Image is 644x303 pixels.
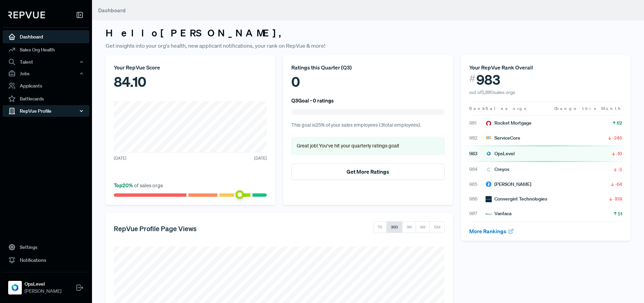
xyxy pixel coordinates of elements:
[617,119,622,126] span: 62
[106,42,630,50] p: Get insights into your org's health, new applicant notifications, your rank on RepVue & more!
[114,182,134,189] span: Top 20 %
[114,155,126,161] span: [DATE]
[486,150,515,157] div: OpsLevel
[615,181,622,188] span: -64
[8,12,45,18] img: RepVue
[3,254,89,267] a: Notifications
[486,106,527,111] span: Sales orgs
[469,150,486,157] span: 983
[3,68,89,79] button: Jobs
[486,181,531,188] div: [PERSON_NAME]
[114,224,197,233] h5: RepVue Profile Page Views
[25,288,61,295] span: [PERSON_NAME]
[3,92,89,105] a: Battlecards
[3,56,89,68] button: Talent
[469,134,486,142] span: 982
[416,221,430,233] button: 6M
[486,166,492,173] img: Creyos
[469,210,486,217] span: 987
[469,89,515,95] span: out of 5,880 sales orgs
[10,282,20,293] img: OpsLevel
[25,281,61,288] strong: OpsLevel
[291,97,334,103] h6: Q3 Goal - 0 ratings
[106,27,630,39] h3: Hello [PERSON_NAME] ,
[469,71,475,85] span: #
[114,63,267,71] div: Your RepVue Score
[486,196,492,202] img: Convergint Technologies
[114,71,267,92] div: 84.10
[486,119,532,127] div: Rocket Mortgage
[469,106,486,112] span: Rank
[476,71,500,88] span: 983
[114,182,163,189] span: of sales orgs
[469,195,486,203] span: 986
[291,122,444,129] p: This goal is 25 % of your sales employees ( 3 total employees).
[486,211,492,217] img: Vantaca
[486,195,547,203] div: Convergint Technologies
[469,166,486,173] span: 984
[3,79,89,92] a: Applicants
[618,210,622,217] span: 51
[3,43,89,56] a: Sales Org Health
[554,106,622,111] span: Change this Month
[469,228,514,235] a: More Rankings
[486,135,492,141] img: ServiceCore
[386,221,402,233] button: 30D
[291,71,444,92] div: 0
[613,195,622,202] span: -108
[297,142,439,150] p: Great job! You've hit your quarterly ratings goal!
[3,30,89,43] a: Dashboard
[98,7,126,14] span: Dashboard
[3,241,89,254] a: Settings
[469,181,486,188] span: 985
[486,181,492,187] img: Irwin
[291,163,444,180] button: Get More Ratings
[429,221,445,233] button: 12M
[486,210,511,217] div: Vantaca
[254,155,267,161] span: [DATE]
[469,64,533,71] span: Your RepVue Rank Overall
[3,272,89,298] a: OpsLevelOpsLevel[PERSON_NAME]
[291,63,444,71] div: Ratings this Quarter ( Q3 )
[486,120,492,126] img: Rocket Mortgage
[486,166,509,173] div: Creyos
[469,119,486,127] span: 981
[486,134,520,142] div: ServiceCore
[486,150,492,157] img: OpsLevel
[612,134,622,141] span: -246
[618,166,622,173] span: -5
[616,150,622,157] span: -10
[402,221,416,233] button: 3M
[3,105,89,117] button: RepVue Profile
[373,221,387,233] button: 7D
